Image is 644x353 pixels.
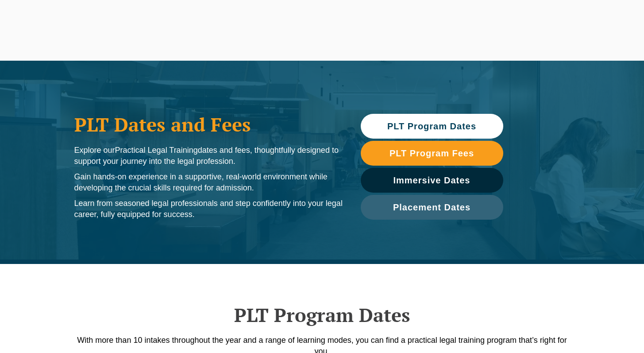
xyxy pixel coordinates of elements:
h1: PLT Dates and Fees [74,113,343,136]
a: PLT Program Fees [361,141,503,166]
span: Practical Legal Training [115,146,198,155]
span: Immersive Dates [393,176,470,185]
p: Gain hands-on experience in a supportive, real-world environment while developing the crucial ski... [74,171,343,194]
span: PLT Program Dates [387,122,476,131]
span: Placement Dates [393,203,470,212]
a: PLT Program Dates [361,114,503,139]
h2: PLT Program Dates [70,304,575,326]
a: Placement Dates [361,195,503,220]
p: Learn from seasoned legal professionals and step confidently into your legal career, fully equipp... [74,198,343,220]
p: Explore our dates and fees, thoughtfully designed to support your journey into the legal profession. [74,145,343,167]
span: PLT Program Fees [389,149,474,158]
a: Immersive Dates [361,168,503,193]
